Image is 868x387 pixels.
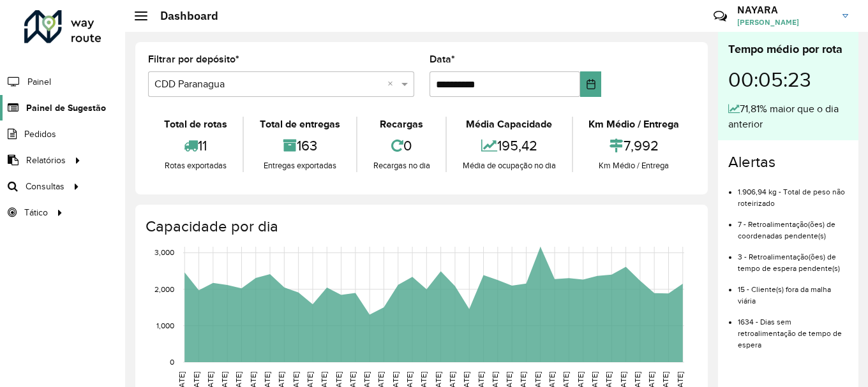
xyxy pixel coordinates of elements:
h3: NAYARA [737,4,833,16]
div: 7,992 [576,132,692,159]
li: 1.906,94 kg - Total de peso não roteirizado [738,177,848,209]
div: Recargas [361,117,442,132]
li: 7 - Retroalimentação(ões) de coordenadas pendente(s) [738,209,848,242]
div: Tempo médio por rota [728,41,848,58]
li: 15 - Cliente(s) fora da malha viária [738,274,848,307]
div: Total de rotas [151,117,239,132]
div: 11 [151,132,239,159]
li: 3 - Retroalimentação(ões) de tempo de espera pendente(s) [738,242,848,274]
text: 3,000 [154,249,174,257]
span: Painel de Sugestão [26,101,106,115]
a: Contato Rápido [707,3,734,30]
div: Km Médio / Entrega [576,117,692,132]
text: 2,000 [154,285,174,293]
div: Rotas exportadas [151,159,239,172]
span: Pedidos [24,128,56,141]
li: 1634 - Dias sem retroalimentação de tempo de espera [738,307,848,351]
span: Painel [27,75,51,89]
div: Total de entregas [247,117,352,132]
div: Km Médio / Entrega [576,159,692,172]
div: Entregas exportadas [247,159,352,172]
h4: Alertas [728,153,848,172]
span: Consultas [26,180,64,193]
label: Data [430,52,455,67]
span: Clear all [387,77,398,92]
div: 00:05:23 [728,58,848,101]
span: Tático [24,206,48,219]
text: 1,000 [156,321,174,330]
div: 163 [247,132,352,159]
label: Filtrar por depósito [148,52,239,67]
div: 71,81% maior que o dia anterior [728,101,848,132]
div: Média de ocupação no dia [450,159,568,172]
span: Relatórios [26,154,66,167]
div: 195,42 [450,132,568,159]
div: Recargas no dia [361,159,442,172]
button: Choose Date [580,71,601,97]
h4: Capacidade por dia [146,217,695,236]
span: [PERSON_NAME] [737,17,833,28]
h2: Dashboard [147,9,218,23]
text: 0 [170,358,174,366]
div: 0 [361,132,442,159]
div: Média Capacidade [450,117,568,132]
